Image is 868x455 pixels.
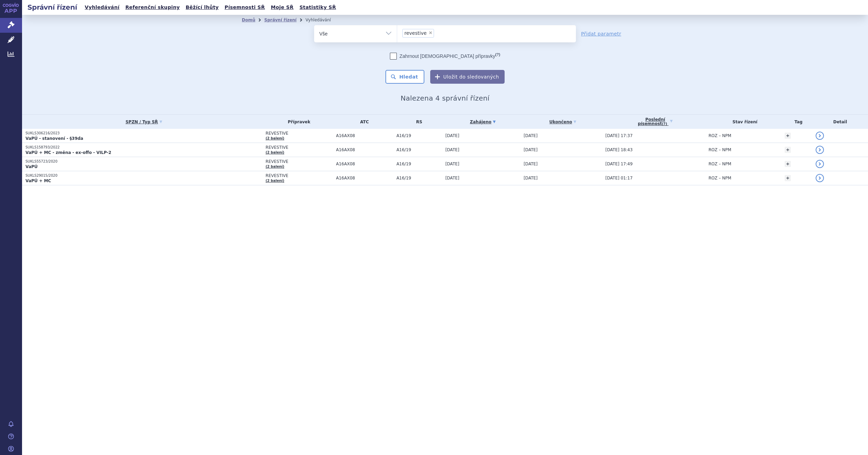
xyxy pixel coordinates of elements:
span: [DATE] [445,133,459,138]
a: Písemnosti SŘ [223,3,267,12]
a: detail [816,160,824,168]
span: [DATE] [524,162,538,166]
span: A16AX08 [336,176,393,180]
span: A16AX08 [336,133,393,138]
th: Detail [812,115,868,129]
p: SUKLS55723/2020 [25,159,262,164]
a: Zahájeno [445,117,520,127]
a: detail [816,132,824,140]
a: detail [816,174,824,182]
abbr: (?) [495,52,500,57]
span: ROZ – NPM [709,147,731,152]
a: Domů [242,18,255,22]
p: SUKLS158793/2022 [25,145,262,150]
a: Ukončeno [524,117,602,127]
a: + [785,161,791,167]
span: REVESTIVE [266,145,332,150]
a: Běžící lhůty [184,3,221,12]
a: Přidat parametr [581,30,621,37]
a: (2 balení) [266,179,284,183]
span: [DATE] [524,133,538,138]
span: A16/19 [396,147,442,152]
span: ROZ – NPM [709,162,731,166]
strong: VaPÚ - stanovení - §39da [25,136,83,141]
a: (2 balení) [266,136,284,140]
span: ROZ – NPM [709,176,731,180]
a: + [785,175,791,181]
p: SUKLS306216/2023 [25,131,262,136]
abbr: (?) [662,122,667,126]
li: Vyhledávání [306,15,340,25]
span: A16AX08 [336,162,393,166]
a: Moje SŘ [269,3,296,12]
th: RS [393,115,442,129]
span: ROZ – NPM [709,133,731,138]
span: A16/19 [396,176,442,180]
a: + [785,133,791,139]
span: [DATE] 01:17 [606,176,633,180]
a: (2 balení) [266,151,284,154]
span: A16/19 [396,133,442,138]
h2: Správní řízení [22,2,83,12]
input: revestive [436,29,440,37]
span: Nalezena 4 správní řízení [401,94,489,102]
span: × [428,31,433,35]
strong: VaPÚ + MC [25,178,51,183]
strong: VaPÚ [25,164,38,169]
a: SPZN / Typ SŘ [25,117,262,127]
a: Správní řízení [264,18,297,22]
span: REVESTIVE [266,131,332,136]
span: [DATE] [445,176,459,180]
span: REVESTIVE [266,173,332,178]
span: [DATE] [524,176,538,180]
span: [DATE] [524,147,538,152]
span: revestive [404,31,427,35]
span: A16AX08 [336,147,393,152]
span: [DATE] 18:43 [606,147,633,152]
a: Statistiky SŘ [297,3,338,12]
span: [DATE] [445,162,459,166]
th: Přípravek [262,115,332,129]
th: ATC [333,115,393,129]
th: Stav řízení [705,115,781,129]
span: [DATE] 17:49 [606,162,633,166]
a: Poslednípísemnost(?) [606,115,705,129]
span: REVESTIVE [266,159,332,164]
a: (2 balení) [266,165,284,168]
a: Vyhledávání [83,3,122,12]
label: Zahrnout [DEMOGRAPHIC_DATA] přípravky [390,53,500,60]
span: A16/19 [396,162,442,166]
a: detail [816,146,824,154]
a: Referenční skupiny [123,3,182,12]
a: + [785,147,791,153]
span: [DATE] [445,147,459,152]
strong: VaPÚ + MC - změna - ex-offo - VILP-2 [25,150,111,155]
th: Tag [781,115,812,129]
span: [DATE] 17:37 [606,133,633,138]
p: SUKLS29015/2020 [25,173,262,178]
button: Hledat [385,70,424,84]
button: Uložit do sledovaných [430,70,505,84]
